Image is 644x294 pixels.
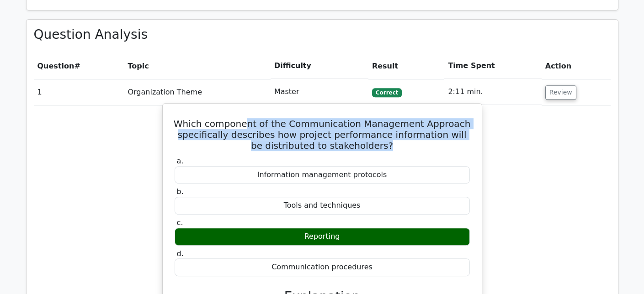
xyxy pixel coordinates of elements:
[175,228,470,246] div: Reporting
[177,249,184,258] span: d.
[175,166,470,184] div: Information management protocols
[444,79,541,105] td: 2:11 min.
[34,53,124,79] th: #
[37,62,75,70] span: Question
[444,53,541,79] th: Time Spent
[175,197,470,215] div: Tools and techniques
[271,53,368,79] th: Difficulty
[124,53,270,79] th: Topic
[177,218,183,227] span: c.
[177,157,184,165] span: a.
[271,79,368,105] td: Master
[372,88,402,97] span: Correct
[545,85,576,100] button: Review
[34,27,611,42] h3: Question Analysis
[175,258,470,276] div: Communication procedures
[124,79,270,105] td: Organization Theme
[542,53,611,79] th: Action
[177,187,184,196] span: b.
[174,118,471,151] h5: Which component of the Communication Management Approach specifically describes how project perfo...
[34,79,124,105] td: 1
[368,53,445,79] th: Result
